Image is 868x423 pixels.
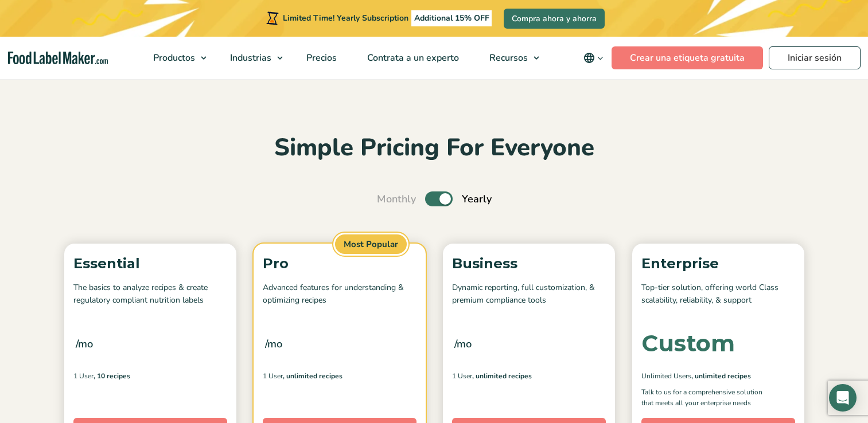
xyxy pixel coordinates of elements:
span: Precios [303,52,338,64]
span: Yearly [462,191,492,207]
div: Custom [641,332,735,355]
span: Most Popular [333,233,408,256]
p: Enterprise [641,253,795,275]
a: Recursos [474,37,545,79]
a: Precios [291,37,349,79]
span: Unlimited Users [641,371,691,381]
a: Crear una etiqueta gratuita [612,46,763,69]
a: Productos [138,37,212,79]
span: Recursos [486,52,529,64]
p: Talk to us for a comprehensive solution that meets all your enterprise needs [641,387,773,409]
p: Business [452,253,606,275]
span: , 10 Recipes [94,371,130,381]
a: Industrias [215,37,289,79]
span: /mo [265,336,282,352]
span: Limited Time! [283,13,334,23]
span: 1 User [452,371,472,381]
span: 1 User [73,371,94,381]
span: /mo [454,336,472,352]
span: Monthly [377,191,416,207]
div: Open Intercom Messenger [829,384,857,412]
p: Pro [263,253,417,275]
p: Dynamic reporting, full customization, & premium compliance tools [452,281,606,307]
span: 1 User [263,371,283,381]
span: , Unlimited Recipes [472,371,532,381]
p: Essential [73,253,227,275]
span: /mo [76,336,93,352]
p: Advanced features for understanding & optimizing recipes [263,281,417,307]
p: The basics to analyze recipes & create regulatory compliant nutrition labels [73,281,227,307]
label: Toggle [425,191,453,206]
span: Additional 15% OFF [411,10,492,26]
span: Productos [150,52,196,64]
h2: Simple Pricing For Everyone [59,132,810,164]
span: , Unlimited Recipes [691,371,751,381]
a: Compra ahora y ahorra [504,9,605,29]
p: Top-tier solution, offering world Class scalability, reliability, & support [641,281,795,307]
a: Contrata a un experto [352,37,472,79]
span: Industrias [227,52,273,64]
span: Contrata a un experto [364,52,460,64]
a: Iniciar sesión [769,46,861,69]
span: Yearly Subscription [337,13,408,23]
span: , Unlimited Recipes [283,371,342,381]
